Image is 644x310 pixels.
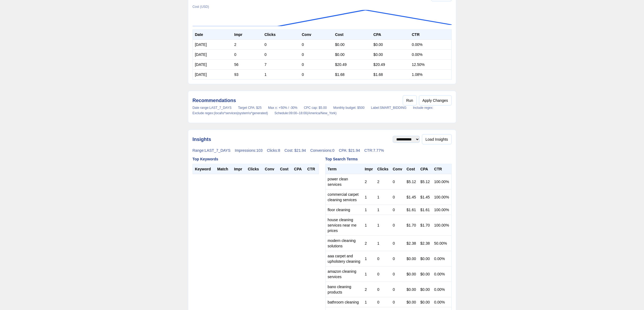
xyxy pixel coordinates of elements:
span: CTR: 7.77 % [364,148,384,153]
th: Cost [404,164,418,174]
th: CPA [418,164,432,174]
td: modern cleaning solutions [325,236,363,251]
td: 2 [363,236,375,251]
td: bano cleaning products [325,282,363,297]
td: 0 [391,297,404,307]
td: 2 [375,174,391,190]
span: Range: LAST_7_DAYS [193,148,231,153]
span: Target CPA: $ 25 [238,106,262,110]
td: $ 2.38 [404,236,418,251]
th: Conv [300,30,333,40]
td: $ 2.38 [418,236,432,251]
th: Conv [391,164,404,174]
div: Cost (USD) [193,5,452,9]
button: Apply Changes [419,95,452,106]
td: 0 [375,267,391,282]
td: $ 5.12 [418,174,432,190]
td: $ 1.68 [371,70,410,80]
span: Label: SMART_BIDDING [371,106,407,110]
th: Keyword [193,164,215,174]
td: 0.00 % [432,251,451,267]
td: $ 0.00 [333,50,371,60]
span: Include regex: [413,106,433,110]
td: 0.00 % [410,50,451,60]
h3: Top Search Terms [325,156,452,162]
th: Impr [232,30,262,40]
td: $ 1.45 [404,190,418,205]
td: 0 [391,267,404,282]
button: Run [403,95,417,106]
td: $ 0.00 [404,251,418,267]
td: commercial carpet cleaning services [325,190,363,205]
td: 1 [375,190,391,205]
td: 100.00 % [432,174,451,190]
td: power clean services [325,174,363,190]
td: 0 [232,50,262,60]
th: Impr [232,164,246,174]
td: 0 [391,215,404,236]
td: 0 [391,282,404,297]
td: 1 [375,205,391,215]
td: $ 0.00 [418,267,432,282]
td: $ 20.49 [371,60,410,70]
td: 0.00 % [432,267,451,282]
h2: Insights [193,136,211,143]
td: $ 1.45 [418,190,432,205]
td: $ 0.00 [333,40,371,50]
td: $ 1.70 [418,215,432,236]
td: $ 0.00 [404,282,418,297]
th: Impr [363,164,375,174]
th: Match [215,164,232,174]
span: Impressions: 103 [235,148,263,153]
td: 0 [300,60,333,70]
th: Clicks [246,164,263,174]
td: 2 [363,174,375,190]
span: Clicks: 8 [267,148,280,153]
td: 0 [262,40,300,50]
td: 0 [300,40,333,50]
span: CPA: $ 21.94 [339,148,360,153]
th: CPA [371,30,410,40]
td: 0 [375,251,391,267]
td: 93 [232,70,262,80]
th: Term [325,164,363,174]
td: 100.00 % [432,215,451,236]
h2: Recommendations [193,97,236,104]
th: Cost [333,30,371,40]
td: $ 5.12 [404,174,418,190]
td: 7 [262,60,300,70]
span: Max ±: + 50 % / - 30 % [268,106,297,110]
td: 0 [391,251,404,267]
td: bathroom cleaning [325,297,363,307]
td: 0 [375,297,391,307]
span: Date range: LAST_7_DAYS [193,106,232,110]
td: 12.50 % [410,60,451,70]
td: 0 [262,50,300,60]
td: $ 0.00 [404,267,418,282]
td: $ 1.61 [418,205,432,215]
td: 1 [262,70,300,80]
td: 2 [232,40,262,50]
td: 0 [300,70,333,80]
td: $ 0.00 [371,50,410,60]
td: 0 [391,174,404,190]
span: Conversions: 0 [310,148,335,153]
td: [DATE] [193,50,232,60]
td: house cleaning services near me prices [325,215,363,236]
td: 0.00 % [432,297,451,307]
td: $ 1.61 [404,205,418,215]
td: 0 [300,50,333,60]
td: aaa carpet and upholstery cleaning [325,251,363,267]
span: Monthly budget: $ 500 [333,106,364,110]
button: Load Insights [422,134,451,144]
span: Schedule: 09:00 – 18:00 ( America/New_York ) [275,111,337,115]
td: 1 [363,251,375,267]
th: Cost [278,164,292,174]
td: [DATE] [193,60,232,70]
td: $ 0.00 [404,297,418,307]
td: 50.00 % [432,236,451,251]
td: 100.00 % [432,190,451,205]
th: CTR [305,164,319,174]
th: Clicks [375,164,391,174]
td: 1 [375,215,391,236]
